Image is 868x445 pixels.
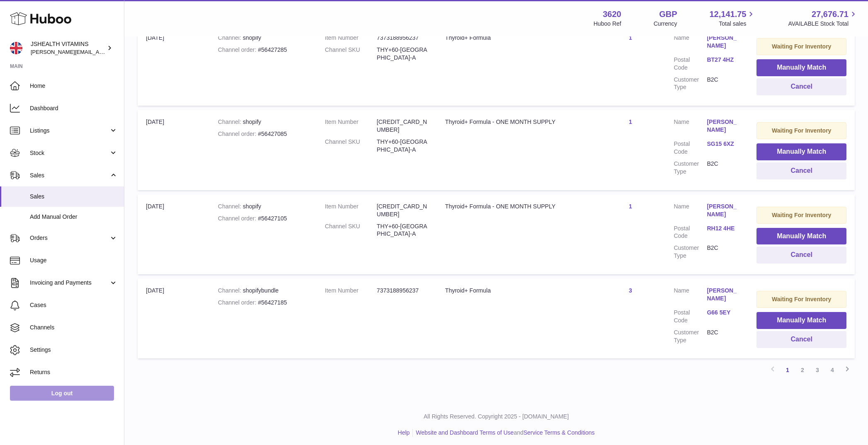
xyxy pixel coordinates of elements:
dt: Name [674,118,707,136]
span: Returns [30,368,118,376]
a: [PERSON_NAME] [707,203,740,218]
dt: Postal Code [674,225,707,240]
button: Manually Match [756,143,846,160]
span: Settings [30,346,118,354]
a: 2 [795,363,810,377]
td: [DATE] [138,194,210,274]
a: 27,676.71 AVAILABLE Stock Total [788,9,858,28]
span: Dashboard [30,104,118,112]
dd: B2C [707,76,740,92]
dd: THY+60-[GEOGRAPHIC_DATA]-A [377,46,429,62]
p: All Rights Reserved. Copyright 2025 - [DOMAIN_NAME] [131,413,861,421]
div: shopify [218,203,308,210]
div: #56427105 [218,215,308,222]
div: Thyroid+ Formula [445,34,587,42]
button: Cancel [756,247,846,264]
a: Service Terms & Conditions [524,429,595,436]
dd: THY+60-[GEOGRAPHIC_DATA]-A [377,138,429,154]
dd: 7373188956237 [377,287,429,295]
dd: 7373188956237 [377,34,429,42]
a: Help [398,429,410,436]
div: Currency [654,20,677,28]
span: Usage [30,256,118,264]
a: 12,141.75 Total sales [709,9,756,28]
dt: Postal Code [674,140,707,156]
span: Channels [30,324,118,331]
div: Thyroid+ Formula [445,287,587,295]
dd: B2C [707,244,740,260]
a: BT27 4HZ [707,56,740,64]
strong: 3620 [603,9,621,20]
a: Log out [10,386,114,401]
a: 3 [810,363,825,377]
strong: Channel [218,287,243,294]
button: Cancel [756,162,846,179]
dd: [CREDIT_CARD_NUMBER] [377,203,429,218]
dt: Item Number [325,203,377,218]
dt: Item Number [325,34,377,42]
dt: Name [674,34,707,52]
dt: Customer Type [674,160,707,176]
span: Total sales [719,20,756,28]
span: Listings [30,127,109,135]
dt: Postal Code [674,309,707,324]
li: and [413,429,594,437]
dt: Customer Type [674,76,707,92]
strong: Waiting For Inventory [772,296,831,302]
button: Manually Match [756,59,846,76]
span: 27,676.71 [812,9,849,20]
strong: Channel [218,203,243,210]
td: [DATE] [138,26,210,106]
td: [DATE] [138,278,210,358]
a: 4 [825,363,840,377]
button: Manually Match [756,312,846,329]
strong: Waiting For Inventory [772,212,831,218]
a: [PERSON_NAME] [707,34,740,50]
div: Thyroid+ Formula - ONE MONTH SUPPLY [445,118,587,126]
a: Website and Dashboard Terms of Use [416,429,514,436]
dt: Channel SKU [325,138,377,154]
strong: Channel order [218,46,258,53]
strong: Channel order [218,131,258,137]
span: Invoicing and Payments [30,279,109,287]
div: #56427285 [218,46,308,54]
div: JSHEALTH VITAMINS [31,40,105,56]
dd: B2C [707,160,740,176]
strong: Channel [218,34,243,41]
dt: Name [674,287,707,305]
div: Huboo Ref [594,20,621,28]
button: Manually Match [756,228,846,245]
span: [PERSON_NAME][EMAIL_ADDRESS][DOMAIN_NAME] [31,48,166,55]
div: shopifybundle [218,287,308,295]
a: [PERSON_NAME] [707,118,740,134]
span: Home [30,82,118,90]
dt: Customer Type [674,329,707,344]
span: 12,141.75 [709,9,746,20]
dd: THY+60-[GEOGRAPHIC_DATA]-A [377,222,429,238]
div: #56427085 [218,130,308,138]
dt: Channel SKU [325,46,377,62]
a: 1 [629,119,632,125]
a: 3 [629,287,632,294]
span: Orders [30,234,109,242]
img: francesca@jshealthvitamins.com [10,42,22,54]
span: Sales [30,193,118,201]
span: Stock [30,149,109,157]
button: Cancel [756,331,846,348]
span: AVAILABLE Stock Total [788,20,858,28]
dt: Channel SKU [325,222,377,238]
dt: Customer Type [674,244,707,260]
a: RH12 4HE [707,225,740,232]
button: Cancel [756,78,846,95]
div: shopify [218,34,308,42]
a: G66 5EY [707,309,740,317]
dd: B2C [707,329,740,344]
strong: GBP [659,9,677,20]
strong: Channel [218,119,243,125]
strong: Waiting For Inventory [772,127,831,134]
strong: Channel order [218,215,258,222]
strong: Waiting For Inventory [772,43,831,50]
span: Cases [30,301,118,309]
a: 1 [629,34,632,41]
div: Thyroid+ Formula - ONE MONTH SUPPLY [445,203,587,210]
